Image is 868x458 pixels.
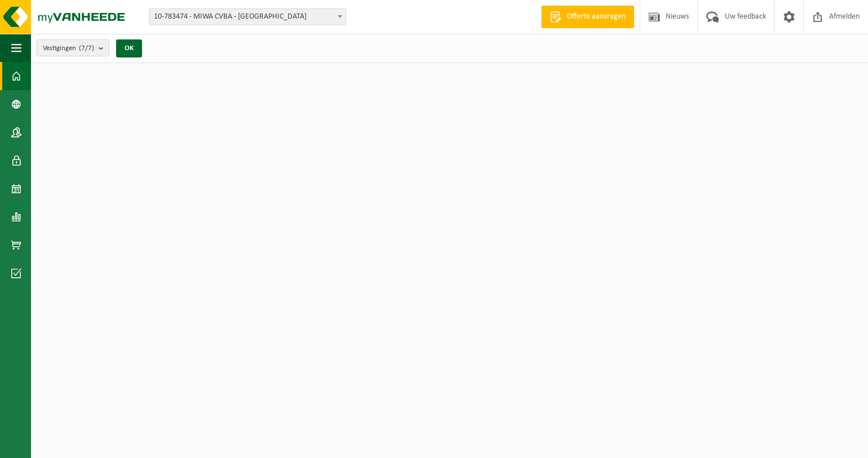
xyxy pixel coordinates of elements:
[116,39,142,57] button: OK
[37,39,109,56] button: Vestigingen(7/7)
[43,40,94,57] span: Vestigingen
[79,45,94,52] count: (7/7)
[564,11,628,23] span: Offerte aanvragen
[149,8,346,25] span: 10-783474 - MIWA CVBA - SINT-NIKLAAS
[541,6,634,28] a: Offerte aanvragen
[149,9,346,25] span: 10-783474 - MIWA CVBA - SINT-NIKLAAS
